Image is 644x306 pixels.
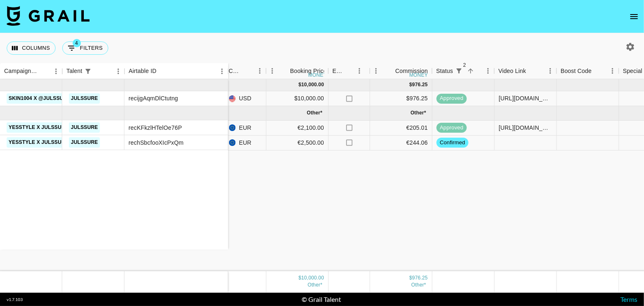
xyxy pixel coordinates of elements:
[4,63,38,79] div: Campaign (Type)
[498,63,526,79] div: Video Link
[266,136,329,151] div: €2,500.00
[411,282,426,288] span: € 449.08
[124,63,228,79] div: Airtable ID
[7,137,188,148] a: YesStyle x Julssure - [PERSON_NAME] Seguidores Septiembre
[298,81,301,88] div: $
[412,274,428,282] div: 976.25
[409,73,428,78] div: money
[556,63,619,79] div: Boost Code
[229,63,242,79] div: Currency
[437,124,467,132] span: approved
[225,91,266,106] div: USD
[307,110,322,116] span: € 4,600.00
[494,63,556,79] div: Video Link
[7,93,111,104] a: SKIN1004 x @julssure First Collab
[62,63,124,79] div: Talent
[606,65,619,77] button: Menu
[332,63,344,79] div: Expenses: Remove Commission?
[370,121,432,136] div: €205.01
[278,65,290,77] button: Sort
[353,65,366,77] button: Menu
[453,65,465,77] button: Show filters
[94,66,105,77] button: Sort
[436,63,453,79] div: Status
[395,63,428,79] div: Commission
[7,297,23,302] div: v 1.7.103
[112,65,124,78] button: Menu
[620,295,637,303] a: Terms
[544,65,556,77] button: Menu
[307,282,322,288] span: € 4,600.00
[242,65,254,77] button: Sort
[301,81,324,88] div: 10,000.00
[62,41,108,55] button: Show filters
[301,274,324,282] div: 10,000.00
[129,124,182,132] div: recKFkzlHTelOe76P
[370,91,432,106] div: $976.25
[254,65,266,77] button: Menu
[328,63,370,79] div: Expenses: Remove Commission?
[561,63,592,79] div: Boost Code
[482,65,494,77] button: Menu
[266,91,329,106] div: $10,000.00
[50,65,62,78] button: Menu
[410,110,426,116] span: € 449.08
[7,41,56,55] button: Select columns
[410,274,412,282] div: $
[432,63,494,79] div: Status
[82,66,94,77] button: Show filters
[499,124,552,132] div: https://www.instagram.com/p/DOrLHHaCNsM/
[410,81,412,88] div: $
[302,295,342,304] div: © Grail Talent
[499,94,552,102] div: https://www.instagram.com/p/DOWhyEniNgn/
[298,274,301,282] div: $
[69,93,100,104] a: julssure
[453,65,465,77] div: 2 active filters
[461,61,469,69] span: 2
[290,63,327,79] div: Booking Price
[370,136,432,151] div: €244.06
[266,121,329,136] div: €2,100.00
[308,73,327,78] div: money
[129,63,156,79] div: Airtable ID
[526,65,538,77] button: Sort
[437,139,468,147] span: confirmed
[73,39,81,47] span: 4
[156,66,168,77] button: Sort
[129,138,184,147] div: rechSbcfooXIcPxQm
[225,121,266,136] div: EUR
[69,137,100,148] a: julssure
[437,95,467,102] span: approved
[370,65,382,77] button: Menu
[344,65,356,77] button: Sort
[412,81,428,88] div: 976.25
[82,66,94,77] div: 1 active filter
[7,6,90,26] img: Grail Talent
[66,63,82,79] div: Talent
[225,136,266,151] div: EUR
[465,65,476,77] button: Sort
[7,122,121,133] a: Yesstyle x Julssure - SEPTIEMBRE 2025
[626,8,642,25] button: open drawer
[224,63,266,79] div: Currency
[384,65,395,77] button: Sort
[266,65,278,77] button: Menu
[38,66,50,77] button: Sort
[129,94,178,102] div: recijgAqmDlCtutng
[216,65,228,78] button: Menu
[69,122,100,133] a: julssure
[592,65,603,77] button: Sort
